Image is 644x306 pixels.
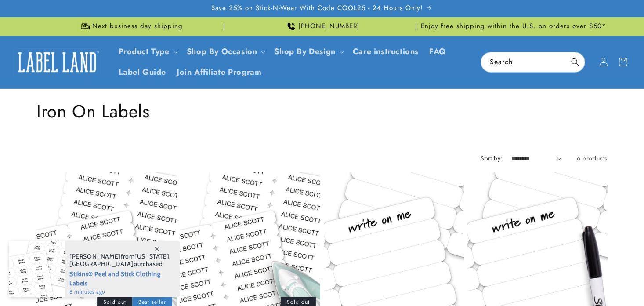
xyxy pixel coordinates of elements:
span: 6 products [577,154,608,163]
button: Search [565,52,585,72]
span: 6 minutes ago [69,288,171,296]
a: Care instructions [347,41,424,62]
h1: Iron On Labels [36,100,608,123]
span: FAQ [429,47,446,57]
span: [GEOGRAPHIC_DATA] [69,260,134,268]
summary: Shop By Occasion [181,41,269,62]
span: Save 25% on Stick-N-Wear With Code COOL25 - 24 Hours Only! [211,4,423,13]
a: Product Type [119,46,170,57]
span: [PHONE_NUMBER] [298,22,360,31]
img: Label Land [13,48,101,76]
span: Join Affiliate Program [177,67,261,77]
span: Next business day shipping [92,22,183,31]
a: Label Land [10,45,105,79]
iframe: Gorgias live chat messenger [556,268,635,297]
span: Enjoy free shipping within the U.S. on orders over $50* [421,22,606,31]
div: Announcement [228,17,416,36]
span: Shop By Occasion [187,47,257,57]
summary: Shop By Design [269,41,347,62]
a: FAQ [424,41,452,62]
a: Join Affiliate Program [171,62,267,83]
span: [US_STATE] [134,252,169,260]
span: from , purchased [69,253,171,268]
span: Care instructions [353,47,419,57]
a: Label Guide [113,62,172,83]
div: Announcement [420,17,608,36]
a: Shop By Design [274,46,335,57]
span: Stikins® Peel and Stick Clothing Labels [69,268,171,288]
span: Label Guide [119,67,166,77]
summary: Product Type [113,41,181,62]
span: [PERSON_NAME] [69,252,121,260]
div: Announcement [36,17,224,36]
label: Sort by: [481,154,502,163]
